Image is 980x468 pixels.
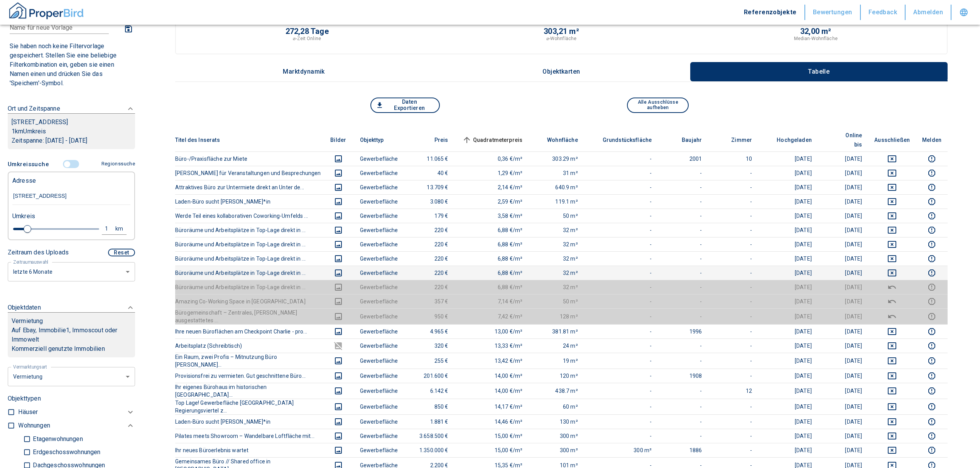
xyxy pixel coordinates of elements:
button: Bewertungen [805,5,861,20]
td: 32 m² [529,251,584,266]
th: Büro-/Praxisfläche zur Miete [175,152,323,166]
td: - [708,324,758,338]
td: 220 € [404,223,455,237]
p: Ort und Zeitspanne [8,104,60,113]
td: [DATE] [758,324,818,338]
td: - [658,209,708,223]
button: images [329,386,348,396]
span: Hochgeladen [764,135,812,145]
td: 13,42 €/m² [455,353,529,369]
p: 32,00 m² [800,27,831,35]
button: images [329,154,348,163]
button: images [329,402,348,411]
th: Titel des Inserats [175,128,323,152]
td: - [708,294,758,308]
td: Gewerbefläche [354,223,404,237]
button: deselect this listing [874,356,910,365]
a: ProperBird Logo and Home Button [8,1,85,24]
p: Objekttypen [8,394,135,403]
td: [DATE] [818,338,868,353]
td: - [658,166,708,180]
button: Reset [108,249,135,256]
td: - [658,383,708,399]
td: 220 € [404,251,455,266]
td: - [584,369,658,383]
td: [DATE] [758,383,818,399]
td: Gewerbefläche [354,251,404,266]
button: deselect this listing [874,402,910,411]
p: Wohnungen [18,421,50,430]
button: deselect this listing [874,431,910,441]
td: [DATE] [758,338,818,353]
p: Objektkarten [542,68,581,75]
button: report this listing [922,268,941,278]
th: Büroräume und Arbeitsplätze in Top-Lage direkt in ... [175,266,323,280]
td: 32 m² [529,266,584,280]
td: - [584,223,658,237]
th: Büroräume und Arbeitsplätze in Top-Lage direkt in ... [175,237,323,251]
span: Quadratmeterpreis [461,135,523,145]
td: - [584,152,658,166]
td: - [584,294,658,308]
td: [DATE] [818,324,868,338]
div: Häuser [18,406,135,419]
td: [DATE] [758,266,818,280]
td: 255 € [404,353,455,369]
th: Top Lage! Gewerbefläche [GEOGRAPHIC_DATA] Regierungsviertel z... [175,399,323,414]
td: - [658,353,708,369]
td: 438.7 m² [529,383,584,399]
td: [DATE] [818,152,868,166]
th: Büroräume und Arbeitsplätze in Top-Lage direkt in ... [175,251,323,266]
button: deselect this listing [874,197,910,206]
td: 220 € [404,280,455,294]
td: [DATE] [758,209,818,223]
td: - [584,237,658,251]
th: Attraktives Büro zur Untermiete direkt an Unter de... [175,180,323,194]
button: images [329,211,348,221]
td: 179 € [404,209,455,223]
td: Gewerbefläche [354,369,404,383]
td: - [708,338,758,353]
td: 32 m² [529,280,584,294]
button: Abmelden [906,5,951,20]
p: Objektdaten [8,303,41,312]
td: Gewerbefläche [354,166,404,180]
button: report this listing [922,168,941,178]
p: Sie haben noch keine Filtervorlage gespeichert. Stellen Sie eine beliebige Filterkombination ein,... [10,42,133,88]
button: report this listing [922,417,941,426]
button: images [329,268,348,278]
button: images [329,417,348,426]
button: report this listing [922,297,941,306]
button: deselect this listing [874,417,910,426]
div: wrapped label tabs example [175,62,948,81]
td: 120 m² [529,369,584,383]
button: report this listing [922,327,941,336]
td: - [708,308,758,324]
button: report this listing [922,431,941,441]
span: Zimmer [719,135,752,145]
button: report this listing [922,386,941,396]
span: Preis [422,135,448,145]
td: [DATE] [758,308,818,324]
p: Umkreis [12,212,35,221]
div: km [118,224,125,234]
td: 13.709 € [404,180,455,194]
button: deselect this listing [874,371,910,380]
td: 40 € [404,166,455,180]
td: [DATE] [758,294,818,308]
td: - [584,166,658,180]
td: - [708,251,758,266]
td: 1,29 €/m² [455,166,529,180]
th: Ihre neuen Büroflächen am Checkpoint Charlie - pro... [175,324,323,338]
td: [DATE] [758,166,818,180]
td: - [708,166,758,180]
td: [DATE] [758,280,818,294]
td: 0,36 €/m² [455,152,529,166]
p: ⌀-Wohnfläche [546,35,576,42]
td: 128 m² [529,308,584,324]
td: 1908 [658,369,708,383]
button: images [329,197,348,206]
td: 32 m² [529,223,584,237]
td: 50 m² [529,209,584,223]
